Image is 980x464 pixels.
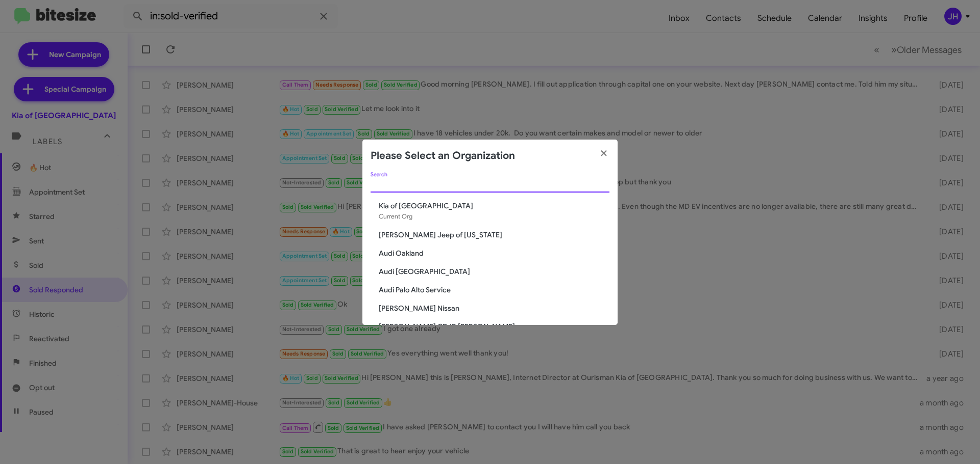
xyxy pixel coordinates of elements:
span: Audi Palo Alto Service [379,285,609,295]
span: [PERSON_NAME] Nissan [379,303,609,313]
span: Audi Oakland [379,248,609,258]
span: Kia of [GEOGRAPHIC_DATA] [379,201,609,211]
span: Audi [GEOGRAPHIC_DATA] [379,266,609,277]
span: Current Org [379,212,412,220]
h2: Please Select an Organization [371,148,515,164]
span: [PERSON_NAME] Jeep of [US_STATE] [379,230,609,240]
span: [PERSON_NAME] CDJR [PERSON_NAME] [379,321,609,332]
